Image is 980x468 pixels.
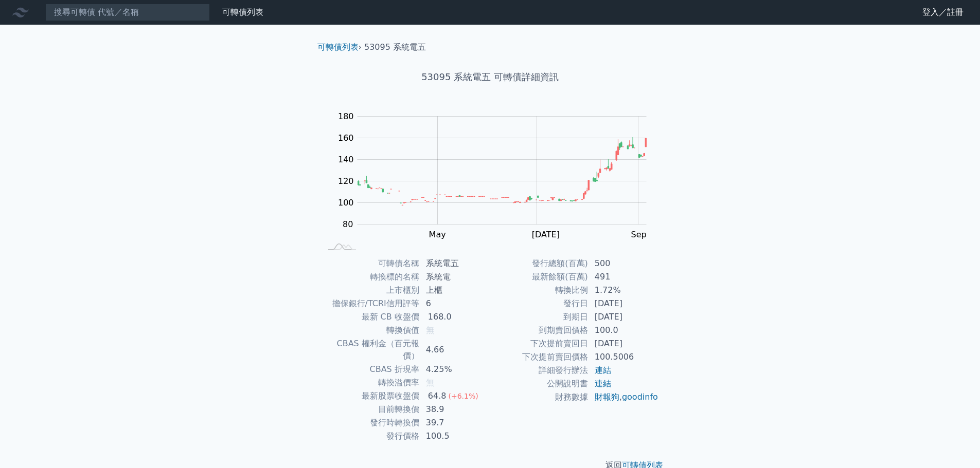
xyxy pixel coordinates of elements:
div: 64.8 [426,390,449,402]
td: 擔保銀行/TCRI信用評等 [322,297,420,310]
span: 無 [426,325,434,335]
td: 最新餘額(百萬) [490,270,589,284]
tspan: 140 [338,155,354,164]
td: 39.7 [420,416,490,429]
td: 100.5006 [589,350,659,364]
td: 491 [589,270,659,284]
a: 可轉債列表 [317,42,359,52]
td: 發行日 [490,297,589,310]
td: 轉換價值 [322,324,420,337]
td: 系統電 [420,270,490,284]
td: 轉換比例 [490,284,589,297]
a: 連結 [595,365,611,375]
td: 發行價格 [322,429,420,443]
tspan: May [429,230,446,239]
td: [DATE] [589,337,659,350]
a: 可轉債列表 [222,7,263,17]
td: 到期日 [490,310,589,324]
span: 無 [426,378,434,387]
td: 6 [420,297,490,310]
td: 下次提前賣回價格 [490,350,589,364]
td: 可轉債名稱 [322,257,420,270]
tspan: Sep [631,230,647,239]
tspan: 100 [338,198,354,208]
h1: 53095 系統電五 可轉債詳細資訊 [309,70,671,84]
td: 500 [589,257,659,270]
td: 38.9 [420,403,490,416]
td: 目前轉換價 [322,403,420,416]
td: 詳細發行辦法 [490,364,589,377]
td: 轉換溢價率 [322,376,420,389]
a: 登入／註冊 [914,4,972,21]
td: [DATE] [589,297,659,310]
td: 100.0 [589,324,659,337]
a: 連結 [595,379,611,388]
tspan: 80 [343,219,353,229]
td: 上櫃 [420,284,490,297]
td: 發行總額(百萬) [490,257,589,270]
div: 168.0 [426,311,454,323]
td: 4.25% [420,363,490,376]
td: 公開說明書 [490,377,589,390]
td: 100.5 [420,429,490,443]
g: Chart [333,111,662,260]
tspan: 120 [338,176,354,186]
tspan: [DATE] [532,230,560,239]
input: 搜尋可轉債 代號／名稱 [45,4,210,21]
td: , [589,390,659,404]
li: 53095 系統電五 [364,41,426,53]
span: (+6.1%) [448,392,478,400]
td: 1.72% [589,284,659,297]
a: 財報狗 [595,392,619,402]
td: 下次提前賣回日 [490,337,589,350]
tspan: 160 [338,133,354,143]
li: › [317,41,362,53]
td: 發行時轉換價 [322,416,420,429]
td: 最新股票收盤價 [322,389,420,403]
td: CBAS 折現率 [322,363,420,376]
td: [DATE] [589,310,659,324]
td: CBAS 權利金（百元報價） [322,337,420,363]
td: 最新 CB 收盤價 [322,310,420,324]
td: 上市櫃別 [322,284,420,297]
td: 轉換標的名稱 [322,270,420,284]
tspan: 180 [338,111,354,121]
td: 系統電五 [420,257,490,270]
a: goodinfo [622,392,658,402]
td: 財務數據 [490,390,589,404]
td: 4.66 [420,337,490,363]
td: 到期賣回價格 [490,324,589,337]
